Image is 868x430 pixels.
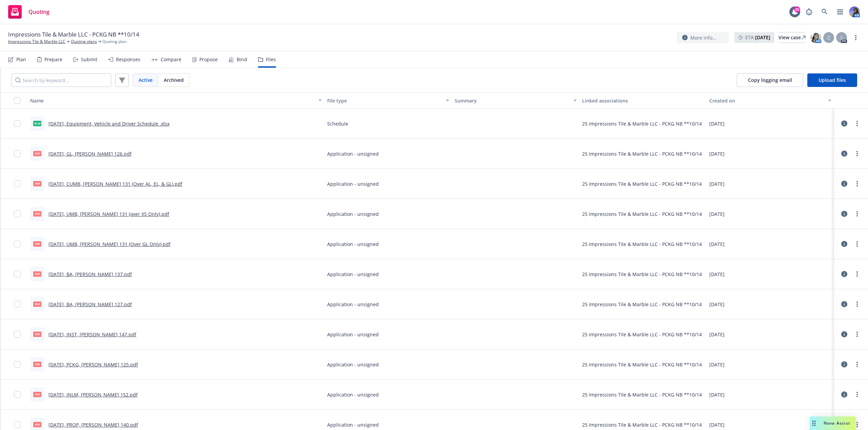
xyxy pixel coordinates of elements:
img: photo [810,32,821,43]
span: [DATE] [709,150,725,157]
a: [DATE], Equipment, Vehicle and Driver Schedule .xlsx [48,120,170,127]
a: View case [778,32,806,43]
span: Application - unsigned [327,210,379,218]
div: Drag to move [810,416,818,430]
span: [DATE] [709,301,725,308]
div: 25 Impressions Tile & Marble LLC - PCKG NB **10/14 [582,150,702,157]
input: Toggle Row Selected [14,180,21,187]
span: pdf [33,301,41,307]
span: pdf [33,181,41,186]
div: File type [327,97,442,104]
div: Responses [116,57,140,62]
div: Summary [455,97,569,104]
a: [DATE], PROP, [PERSON_NAME] 140.pdf [48,422,138,428]
div: 25 Impressions Tile & Marble LLC - PCKG NB **10/14 [582,421,702,428]
input: Toggle Row Selected [14,150,21,157]
img: photo [849,6,860,17]
span: Upload files [818,77,846,83]
div: 25 Impressions Tile & Marble LLC - PCKG NB **10/14 [582,391,702,398]
a: more [853,390,861,399]
span: Nova Assist [824,420,850,426]
span: Archived [164,76,184,84]
span: [DATE] [709,361,725,368]
a: more [853,180,861,188]
input: Toggle Row Selected [14,331,21,338]
a: more [853,119,861,128]
span: pdf [33,151,41,156]
a: [DATE], CUMB, [PERSON_NAME] 131 (Over AL, EL, & GL).pdf [48,181,182,187]
div: Prepare [44,57,62,62]
a: more [853,300,861,308]
a: more [852,33,860,42]
span: Application - unsigned [327,331,379,338]
strong: [DATE] [755,34,770,41]
a: [DATE], UMB, [PERSON_NAME] 131 (over XS Only).pdf [48,211,169,217]
span: Application - unsigned [327,271,379,278]
a: [DATE], PCKG, [PERSON_NAME] 125.pdf [48,361,138,368]
a: Report a Bug [802,5,816,19]
input: Toggle Row Selected [14,391,21,398]
button: More info... [677,32,729,43]
div: Name [30,97,314,104]
span: pdf [33,362,41,367]
span: ETA : [745,34,770,41]
input: Search by keyword... [11,73,111,87]
a: [DATE], BA, [PERSON_NAME] 137.pdf [48,271,132,277]
div: Created on [709,97,824,104]
a: [DATE], GL, [PERSON_NAME] 126.pdf [48,151,132,157]
a: [DATE], UMB, [PERSON_NAME] 131 (Over GL Only).pdf [48,241,171,247]
a: Quoting plans [71,39,97,45]
div: 25 Impressions Tile & Marble LLC - PCKG NB **10/14 [582,361,702,368]
a: more [853,421,861,429]
input: Select all [14,97,21,104]
span: pdf [33,241,41,246]
span: [DATE] [709,271,725,278]
span: Application - unsigned [327,301,379,308]
a: [DATE], BA, [PERSON_NAME] 127.pdf [48,301,132,308]
div: Bind [237,57,247,62]
button: Linked associations [579,92,707,109]
div: Propose [199,57,218,62]
div: 25 Impressions Tile & Marble LLC - PCKG NB **10/14 [582,301,702,308]
span: Application - unsigned [327,180,379,187]
input: Toggle Row Selected [14,241,21,247]
span: [DATE] [709,331,725,338]
div: 25 Impressions Tile & Marble LLC - PCKG NB **10/14 [582,210,702,218]
a: Search [818,5,831,19]
button: File type [324,92,452,109]
div: Files [266,57,276,62]
a: more [853,270,861,278]
span: [DATE] [709,241,725,248]
input: Toggle Row Selected [14,301,21,308]
a: more [853,330,861,338]
button: Upload files [807,73,857,87]
div: 20 [794,6,800,13]
input: Toggle Row Selected [14,271,21,277]
span: Impressions Tile & Marble LLC - PCKG NB **10/14 [8,30,139,39]
span: xlsx [33,121,41,126]
button: Created on [707,92,834,109]
div: 25 Impressions Tile & Marble LLC - PCKG NB **10/14 [582,271,702,278]
div: 25 Impressions Tile & Marble LLC - PCKG NB **10/14 [582,120,702,127]
span: Schedule [327,120,348,127]
input: Toggle Row Selected [14,210,21,217]
span: Application - unsigned [327,391,379,398]
span: Application - unsigned [327,421,379,428]
a: [DATE], INST, [PERSON_NAME] 147.pdf [48,331,136,338]
span: [DATE] [709,210,725,218]
button: Name [27,92,324,109]
span: pdf [33,211,41,216]
button: Nova Assist [810,416,856,430]
button: Copy logging email [737,73,803,87]
span: [DATE] [709,120,725,127]
span: [DATE] [709,391,725,398]
div: 25 Impressions Tile & Marble LLC - PCKG NB **10/14 [582,241,702,248]
span: pdf [33,422,41,427]
input: Toggle Row Selected [14,421,21,428]
div: Compare [161,57,181,62]
span: More info... [690,34,716,41]
a: more [853,360,861,368]
div: 25 Impressions Tile & Marble LLC - PCKG NB **10/14 [582,180,702,187]
a: Quoting [5,2,52,21]
input: Toggle Row Selected [14,361,21,368]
